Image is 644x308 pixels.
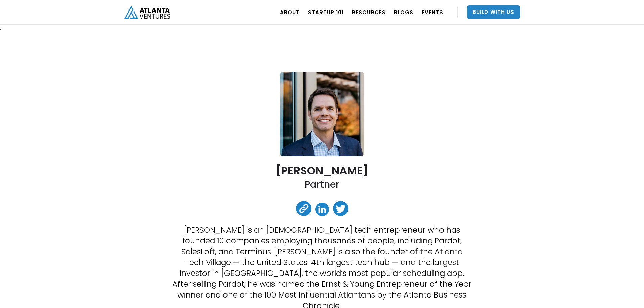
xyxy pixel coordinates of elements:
a: Build With Us [467,5,520,19]
a: ABOUT [280,3,300,22]
h2: Partner [305,178,339,191]
a: Startup 101 [308,3,344,22]
a: EVENTS [422,3,443,22]
a: BLOGS [394,3,413,22]
a: RESOURCES [352,3,386,22]
h2: [PERSON_NAME] [276,165,368,176]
